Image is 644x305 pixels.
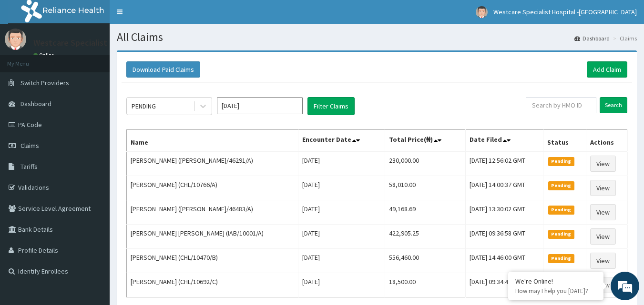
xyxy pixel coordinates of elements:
span: Westcare Specialist Hospital -[GEOGRAPHIC_DATA] [493,8,637,16]
th: Name [127,130,298,152]
li: Claims [611,34,637,42]
td: [DATE] 14:00:37 GMT [466,176,543,200]
span: Switch Providers [20,79,69,87]
button: Download Paid Claims [126,61,200,78]
a: View [590,204,616,220]
td: 58,010.00 [385,176,466,200]
td: [DATE] 13:30:02 GMT [466,200,543,225]
span: Pending [548,157,574,166]
td: [DATE] 14:46:00 GMT [466,249,543,273]
td: [DATE] 09:36:58 GMT [466,225,543,249]
span: Tariffs [20,162,38,171]
input: Search by HMO ID [526,97,596,113]
td: [DATE] 09:34:47 GMT [466,273,543,297]
td: [PERSON_NAME] (CHL/10766/A) [127,176,298,200]
input: Select Month and Year [217,97,303,114]
span: Pending [548,230,574,238]
td: [PERSON_NAME] (CHL/10470/B) [127,249,298,273]
span: Pending [548,181,574,190]
td: [DATE] [298,249,385,273]
td: [DATE] [298,176,385,200]
a: View [590,180,616,196]
img: User Image [5,29,26,50]
td: [DATE] [298,151,385,176]
td: [PERSON_NAME] ([PERSON_NAME]/46291/A) [127,151,298,176]
th: Total Price(₦) [385,130,466,152]
td: [DATE] 12:56:02 GMT [466,151,543,176]
td: 556,460.00 [385,249,466,273]
div: We're Online! [515,277,596,285]
td: 49,168.69 [385,200,466,225]
a: Online [33,52,56,59]
a: View [590,253,616,269]
button: Filter Claims [307,97,355,115]
span: Pending [548,206,574,214]
th: Encounter Date [298,130,385,152]
td: [DATE] [298,200,385,225]
td: 18,500.00 [385,273,466,297]
a: Add Claim [587,61,627,78]
div: PENDING [132,101,156,111]
th: Date Filed [466,130,543,152]
p: Westcare Specialist Hospital -[GEOGRAPHIC_DATA] [33,39,224,47]
h1: All Claims [117,31,637,43]
input: Search [600,97,627,113]
span: Pending [548,254,574,263]
p: How may I help you today? [515,287,596,295]
a: View [590,156,616,172]
img: User Image [476,6,488,18]
td: [PERSON_NAME] [PERSON_NAME] (IAB/10001/A) [127,225,298,249]
td: [DATE] [298,273,385,297]
a: Dashboard [574,34,610,42]
td: 422,905.25 [385,225,466,249]
span: Dashboard [20,99,51,108]
a: View [590,228,616,245]
td: 230,000.00 [385,151,466,176]
td: [PERSON_NAME] (CHL/10692/C) [127,273,298,297]
td: [PERSON_NAME] ([PERSON_NAME]/46483/A) [127,200,298,225]
span: Claims [20,141,39,150]
th: Actions [586,130,627,152]
th: Status [543,130,586,152]
td: [DATE] [298,225,385,249]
